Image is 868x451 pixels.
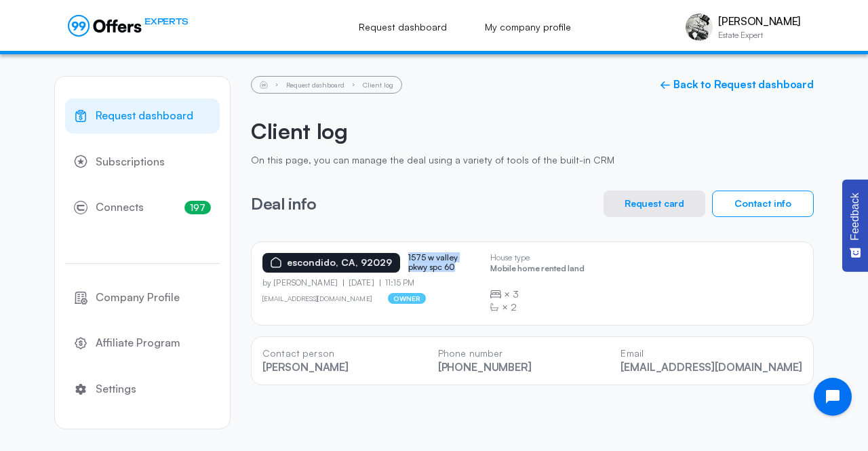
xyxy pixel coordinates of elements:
[184,201,211,214] span: 197
[96,289,180,307] span: Company Profile
[620,360,802,374] a: [EMAIL_ADDRESS][DOMAIN_NAME]
[96,334,180,352] span: Affiliate Program
[96,199,144,216] span: Connects
[251,155,814,166] p: On this page, you can manage the deal using a variety of tools of the built-in CRM
[363,81,393,88] li: Client log
[287,257,392,269] p: escondido, CA, 92029
[388,293,427,304] p: owner
[262,361,349,374] p: [PERSON_NAME]
[96,153,165,171] span: Subscriptions
[65,280,220,315] a: Company Profile
[286,81,344,89] a: Request dashboard
[262,294,372,302] a: [EMAIL_ADDRESS][DOMAIN_NAME]
[604,191,705,217] button: Request card
[262,348,349,359] p: Contact person
[96,380,136,398] span: Settings
[343,278,380,288] p: [DATE]
[144,15,188,28] span: EXPERTS
[344,12,462,42] a: Request dashboard
[380,278,415,288] p: 11:15 PM
[251,195,317,212] h3: Deal info
[686,14,713,41] img: Judah Michael
[65,190,220,225] a: Connects197
[96,107,193,125] span: Request dashboard
[65,326,220,361] a: Affiliate Program
[65,98,220,134] a: Request dashboard
[65,372,220,407] a: Settings
[660,78,814,91] a: ← Back to Request dashboard
[490,264,584,277] p: Mobile home rented land
[842,179,868,271] button: Feedback - Show survey
[65,144,220,180] a: Subscriptions
[438,348,532,359] p: Phone number
[438,360,532,374] a: [PHONE_NUMBER]
[849,193,861,240] span: Feedback
[251,118,814,144] h2: Client log
[490,288,584,301] div: ×
[262,278,343,288] p: by [PERSON_NAME]
[620,348,802,359] p: Email
[408,253,476,273] p: 1575 w valley pkwy spc 60
[490,300,584,314] div: ×
[712,191,814,217] button: Contact info
[718,15,800,28] p: [PERSON_NAME]
[490,253,584,262] p: House type
[513,288,519,301] span: 3
[718,31,800,39] p: Estate Expert
[511,300,517,314] span: 2
[68,15,188,37] a: EXPERTS
[470,12,586,42] a: My company profile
